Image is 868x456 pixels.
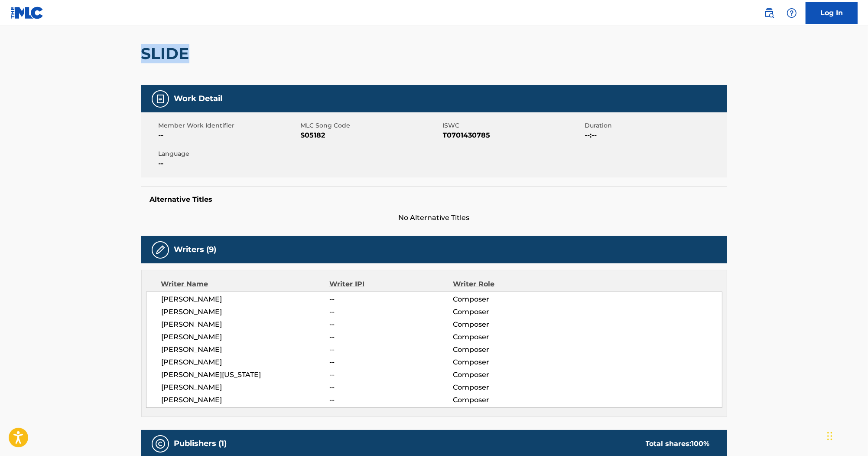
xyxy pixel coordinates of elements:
img: Writers [155,245,166,255]
span: -- [329,382,452,393]
span: [PERSON_NAME] [162,307,330,317]
span: -- [329,294,452,305]
h5: Alternative Titles [150,195,718,204]
span: -- [329,357,452,367]
span: Duration [585,121,725,130]
span: -- [329,370,452,380]
a: Public Search [761,4,778,22]
img: help [787,8,797,18]
span: Composer [453,344,565,355]
span: -- [329,307,452,317]
img: MLC Logo [10,7,44,19]
span: Composer [453,332,565,342]
span: MLC Song Code [301,121,441,130]
span: No Alternative Titles [141,213,727,223]
span: [PERSON_NAME] [162,382,330,393]
span: Member Work Identifier [159,121,299,130]
span: Composer [453,395,565,405]
span: 100 % [692,440,710,448]
span: -- [329,395,452,405]
span: Composer [453,370,565,380]
span: Composer [453,382,565,393]
span: -- [329,332,452,342]
span: S05182 [301,130,441,141]
h5: Writers (9) [174,245,217,255]
span: --:-- [585,130,725,141]
div: Writer IPI [329,279,453,289]
img: search [764,8,774,18]
div: Total shares: [646,439,710,449]
div: Writer Name [161,279,330,289]
iframe: Chat Widget [825,414,868,456]
span: -- [329,319,452,330]
span: [PERSON_NAME] [162,344,330,355]
span: Composer [453,307,565,317]
span: [PERSON_NAME] [162,357,330,367]
a: Log In [806,2,858,24]
span: -- [159,130,299,141]
h5: Work Detail [174,94,223,104]
span: [PERSON_NAME] [162,294,330,305]
span: [PERSON_NAME][US_STATE] [162,370,330,380]
span: Composer [453,319,565,330]
span: -- [159,158,299,169]
span: Composer [453,357,565,367]
span: [PERSON_NAME] [162,332,330,342]
span: Composer [453,294,565,305]
div: Writer Role [453,279,565,289]
span: [PERSON_NAME] [162,319,330,330]
span: [PERSON_NAME] [162,395,330,405]
h2: SLIDE [141,44,194,63]
span: T0701430785 [443,130,583,141]
div: Drag [827,423,832,449]
img: Publishers [155,439,166,449]
span: -- [329,344,452,355]
span: ISWC [443,121,583,130]
span: Language [159,149,299,158]
h5: Publishers (1) [174,439,227,449]
img: Work Detail [155,94,166,104]
div: Help [783,4,800,22]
